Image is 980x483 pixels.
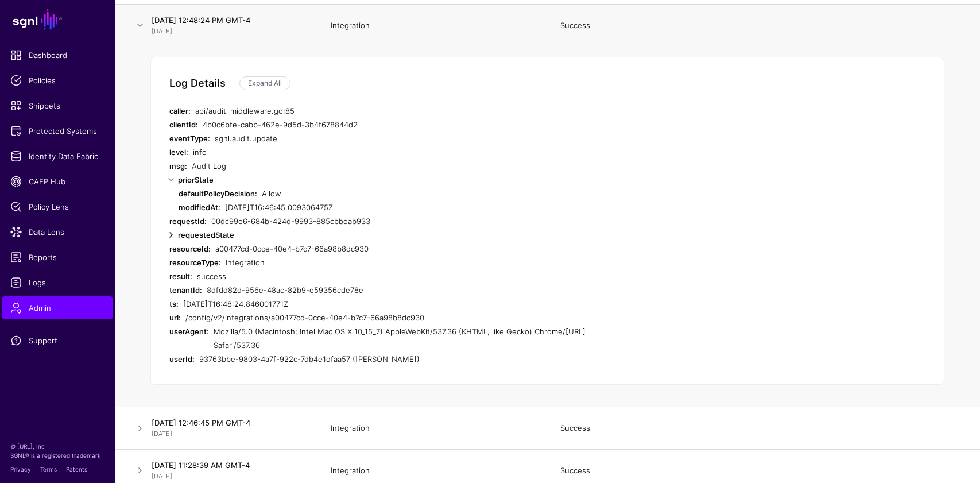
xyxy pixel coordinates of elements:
span: CAEP Hub [10,176,104,187]
td: Success [549,407,980,450]
strong: clientId: [169,120,198,129]
strong: level: [169,148,188,157]
h5: Log Details [169,77,226,90]
a: Data Lens [2,221,113,244]
span: Snippets [10,100,104,111]
div: Integration [226,256,629,269]
p: [DATE] [152,472,308,481]
a: SGNL [7,7,108,32]
span: Admin [10,302,104,314]
p: SGNL® is a registered trademark [10,451,104,460]
span: Reports [10,252,104,263]
div: api/audit_middleware.go:85 [195,104,629,118]
a: Privacy [10,466,31,473]
a: Admin [2,296,113,319]
div: Audit Log [192,159,629,173]
strong: userAgent: [169,327,209,336]
div: 4b0c6bfe-cabb-462e-9d5d-3b4f678844d2 [203,118,629,132]
a: Snippets [2,94,113,117]
div: /config/v2/integrations/a00477cd-0cce-40e4-b7c7-66a98b8dc930 [185,311,629,324]
div: sgnl.audit.update [215,132,629,145]
strong: url: [169,313,181,322]
div: [DATE]T16:48:24.846001771Z [183,297,629,311]
strong: msg: [169,161,187,171]
a: Logs [2,271,113,294]
a: Terms [40,466,57,473]
p: [DATE] [152,26,308,36]
div: Allow [262,187,638,200]
strong: userId: [169,354,195,364]
a: Dashboard [2,44,113,67]
strong: requestId: [169,217,207,226]
strong: priorState [178,175,214,184]
div: 93763bbe-9803-4a7f-922c-7db4e1dfaa57 ([PERSON_NAME]) [199,352,629,366]
a: Policies [2,69,113,92]
strong: tenantId: [169,285,202,295]
div: Integration [331,465,537,477]
div: Integration [331,20,537,32]
div: [DATE]T16:46:45.009306475Z [225,200,638,214]
a: CAEP Hub [2,170,113,193]
div: a00477cd-0cce-40e4-b7c7-66a98b8dc930 [215,242,629,256]
h4: [DATE] 11:28:39 AM GMT-4 [152,460,308,470]
strong: ts: [169,299,179,308]
strong: modifiedAt: [179,203,220,212]
span: Policy Lens [10,201,104,212]
span: Support [10,335,104,346]
a: Patents [66,466,87,473]
h4: [DATE] 12:48:24 PM GMT-4 [152,15,308,25]
span: Dashboard [10,49,104,61]
strong: result: [169,272,192,281]
div: Mozilla/5.0 (Macintosh; Intel Mac OS X 10_15_7) AppleWebKit/537.36 (KHTML, like Gecko) Chrome/[UR... [214,324,629,352]
strong: resourceId: [169,244,211,253]
a: Protected Systems [2,119,113,142]
a: Reports [2,246,113,269]
span: Protected Systems [10,125,104,137]
td: Success [549,5,980,47]
div: Integration [331,423,537,434]
div: 8dfdd82d-956e-48ac-82b9-e59356cde78e [207,283,629,297]
strong: requestedState [178,230,234,239]
h4: [DATE] 12:46:45 PM GMT-4 [152,418,308,428]
span: Logs [10,277,104,288]
span: Identity Data Fabric [10,150,104,162]
p: © [URL], Inc [10,442,104,451]
a: Policy Lens [2,195,113,218]
span: Data Lens [10,226,104,238]
span: Policies [10,75,104,86]
div: info [193,145,629,159]
div: 00dc99e6-684b-424d-9993-885cbbeab933 [211,214,629,228]
a: Expand All [239,76,290,90]
strong: eventType: [169,134,210,143]
strong: caller: [169,106,191,115]
p: [DATE] [152,429,308,439]
a: Identity Data Fabric [2,145,113,168]
div: success [197,269,629,283]
strong: resourceType: [169,258,221,267]
strong: defaultPolicyDecision: [179,189,257,198]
